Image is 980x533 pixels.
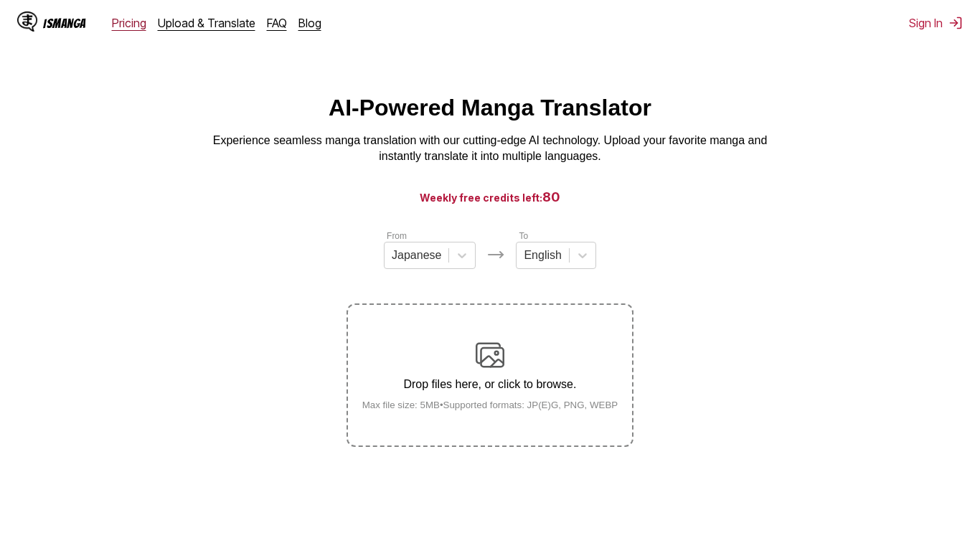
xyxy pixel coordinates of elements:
img: Sign out [948,16,963,30]
a: IsManga LogoIsManga [17,11,112,34]
p: Experience seamless manga translation with our cutting-edge AI technology. Upload your favorite m... [203,133,777,165]
button: Sign In [909,16,963,30]
h3: Weekly free credits left: [34,188,946,206]
p: Drop files here, or click to browse. [351,378,630,391]
label: To [519,231,528,241]
a: FAQ [267,16,287,30]
label: From [387,231,407,241]
span: 80 [542,189,560,204]
img: IsManga Logo [17,11,37,32]
h1: AI-Powered Manga Translator [329,95,651,121]
div: IsManga [43,16,86,30]
a: Upload & Translate [158,16,255,30]
small: Max file size: 5MB • Supported formats: JP(E)G, PNG, WEBP [351,400,630,410]
a: Blog [298,16,321,30]
img: Languages icon [487,246,504,263]
a: Pricing [112,16,146,30]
